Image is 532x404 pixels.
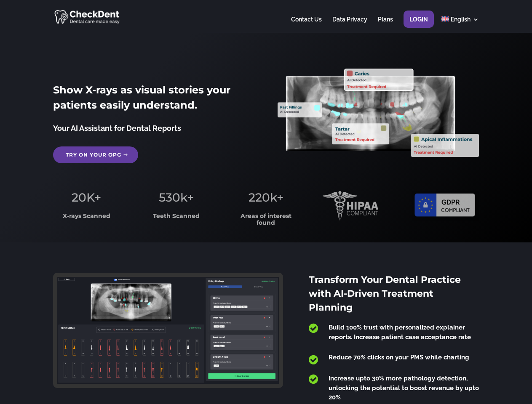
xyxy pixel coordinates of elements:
[159,190,194,205] span: 530k+
[291,16,322,33] a: Contact Us
[332,16,367,33] a: Data Privacy
[53,82,254,117] h2: Show X-rays as visual stories your patients easily understand.
[441,16,479,33] a: English
[309,354,318,365] span: 
[53,124,181,133] span: Your AI Assistant for Dental Reports
[309,374,318,385] span: 
[54,8,120,25] img: CheckDent AI
[309,323,318,334] span: 
[329,375,479,401] span: Increase upto 30% more pathology detection, unlocking the potential to boost revenue by upto 20%
[409,16,428,33] a: Login
[278,69,479,157] img: X_Ray_annotated
[378,16,393,33] a: Plans
[72,190,101,205] span: 20K+
[451,16,471,23] span: English
[309,274,461,313] span: Transform Your Dental Practice with AI-Driven Treatment Planning
[53,146,138,163] a: Try on your OPG
[249,190,283,205] span: 220k+
[329,353,469,361] span: Reduce 70% clicks on your PMS while charting
[233,213,299,230] h3: Areas of interest found
[329,324,471,341] span: Build 100% trust with personalized explainer reports. Increase patient case acceptance rate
